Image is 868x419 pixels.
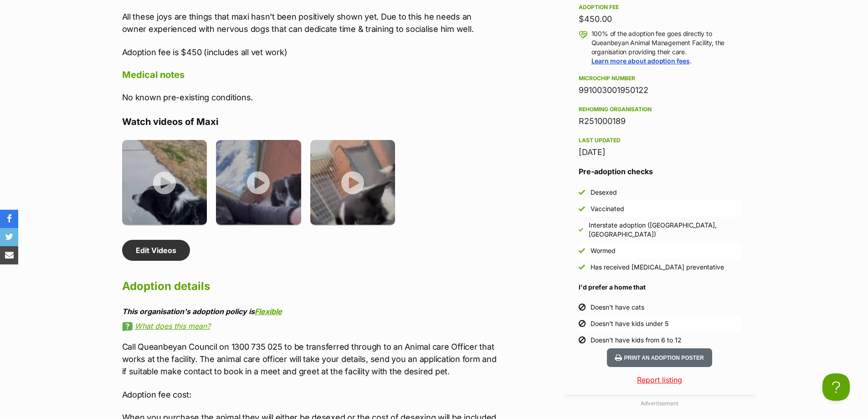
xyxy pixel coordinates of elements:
div: Doesn't have kids under 5 [591,319,668,328]
p: Call Queanbeyan Council on 1300 735 025 to be transferred through to an Animal care Officer that ... [122,341,498,378]
h2: Adoption details [122,276,498,296]
div: Microchip number [579,75,741,82]
h4: I'd prefer a home that [579,283,741,292]
p: Adoption fee is $450 (includes all vet work) [122,46,498,58]
img: Yes [579,189,585,196]
div: Doesn't have kids from 6 to 12 [591,336,682,345]
p: No known pre-existing conditions. [122,91,498,103]
div: Last updated [579,137,741,144]
div: 991003001950122 [579,84,741,97]
div: Has received [MEDICAL_DATA] preventative [591,263,724,272]
div: Adoption fee [579,4,741,11]
iframe: Help Scout Beacon - Open [822,373,850,401]
a: Flexible [255,307,282,316]
p: 100% of the adoption fee goes directly to Queanbeyan Animal Management Facility, the organisation... [591,29,741,66]
p: Adoption fee cost: [122,388,498,401]
div: Wormed [591,246,616,255]
h3: Pre-adoption checks [579,166,741,177]
a: Learn more about adoption fees [591,57,690,65]
div: Desexed [591,188,617,197]
img: Yes [579,206,585,212]
h4: Medical notes [122,69,498,81]
div: Rehoming organisation [579,106,741,113]
p: All these joys are things that maxi hasn't been positively shown yet. Due to this he needs an own... [122,10,498,35]
div: R251000189 [579,115,741,128]
img: Yes [579,248,585,254]
img: Yes [579,228,584,233]
div: This organisation's adoption policy is [122,307,498,316]
div: Interstate adoption ([GEOGRAPHIC_DATA], [GEOGRAPHIC_DATA]) [589,221,740,239]
h4: Watch videos of Maxi [122,116,498,128]
img: a31gehcvddbg2v9vcwjj.jpg [216,140,301,225]
div: Doesn't have cats [591,303,644,312]
a: Report listing [564,374,755,385]
img: pbko52wsjaictj8s7rxh.jpg [122,140,207,225]
button: Print an adoption poster [607,348,712,367]
div: [DATE] [579,146,741,159]
a: Edit Videos [122,240,190,261]
img: Yes [579,264,585,270]
div: Vaccinated [591,204,624,213]
a: What does this mean? [122,322,498,330]
div: $450.00 [579,13,741,26]
img: up6gwtilve3itc40tdwr.jpg [310,140,395,225]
